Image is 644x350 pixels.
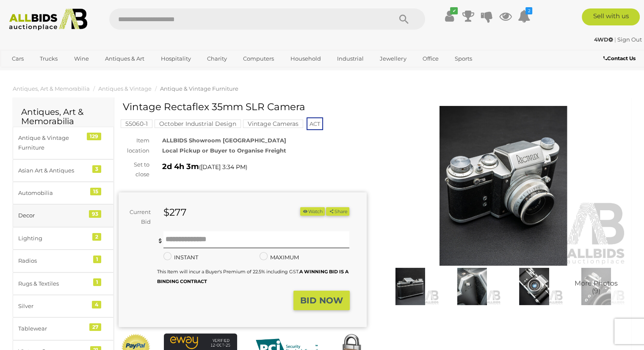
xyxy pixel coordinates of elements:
[13,159,114,182] a: Asian Art & Antiques 3
[18,279,88,289] div: Rugs & Textiles
[5,8,92,31] img: Allbids.com.au
[603,55,636,61] b: Contact Us
[18,188,88,198] div: Automobilia
[567,268,625,305] img: Vintage Rectaflex 35mm SLR Camera
[417,52,444,66] a: Office
[18,166,88,175] div: Asian Art & Antiques
[449,52,478,66] a: Sports
[199,164,247,170] span: ( )
[21,107,105,126] h2: Antiques, Art & Memorabilia
[89,323,101,331] div: 27
[13,227,114,250] a: Lighting 2
[163,253,198,262] label: INSTANT
[379,106,627,266] img: Vintage Rectaflex 35mm SLR Camera
[162,137,286,144] strong: ALLBIDS Showroom [GEOGRAPHIC_DATA]
[92,165,101,173] div: 3
[13,204,114,227] a: Decor 93
[260,253,299,262] label: MAXIMUM
[13,250,114,272] a: Radios 1
[307,117,323,130] span: ACT
[582,8,640,25] a: Sell with us
[90,188,101,195] div: 15
[119,207,157,227] div: Current Bid
[18,233,88,243] div: Lighting
[100,52,150,66] a: Antiques & Art
[614,36,616,43] span: |
[18,211,88,220] div: Decor
[13,272,114,295] a: Rugs & Textiles 1
[69,52,94,66] a: Wine
[112,160,156,180] div: Set to close
[202,52,232,66] a: Charity
[450,7,458,14] i: ✔
[98,85,152,92] a: Antiques & Vintage
[13,85,90,92] a: Antiques, Art & Memorabilia
[332,52,369,66] a: Industrial
[300,207,325,216] button: Watch
[6,66,77,80] a: [GEOGRAPHIC_DATA]
[6,52,29,66] a: Cars
[123,102,365,112] h1: Vintage Rectaflex 35mm SLR Camera
[13,295,114,317] a: Silver 4
[243,120,303,127] a: Vintage Cameras
[121,120,152,127] a: 55060-1
[443,268,501,305] img: Vintage Rectaflex 35mm SLR Camera
[34,52,63,66] a: Trucks
[505,268,563,305] img: Vintage Rectaflex 35mm SLR Camera
[18,301,88,311] div: Silver
[18,133,88,153] div: Antique & Vintage Furniture
[293,291,350,311] button: BID NOW
[594,36,613,43] strong: 4WD
[13,317,114,340] a: Tablewear 27
[93,278,101,286] div: 1
[517,8,530,24] a: 2
[155,52,196,66] a: Hospitality
[381,268,439,305] img: Vintage Rectaflex 35mm SLR Camera
[162,162,199,171] strong: 2d 4h 3m
[155,120,241,127] a: October Industrial Design
[603,54,638,63] a: Contact Us
[300,295,343,306] strong: BID NOW
[567,268,625,305] a: More Photos(9)
[285,52,326,66] a: Household
[155,119,241,128] mark: October Industrial Design
[525,7,532,14] i: 2
[201,163,246,171] span: [DATE] 3:34 PM
[157,269,348,284] b: A WINNING BID IS A BINDING CONTRACT
[87,133,101,140] div: 129
[92,301,101,308] div: 4
[383,8,425,30] button: Search
[13,182,114,204] a: Automobilia 15
[13,127,114,159] a: Antique & Vintage Furniture 129
[160,85,238,92] a: Antique & Vintage Furniture
[238,52,279,66] a: Computers
[617,36,642,43] a: Sign Out
[92,233,101,241] div: 2
[575,280,618,294] span: More Photos (9)
[163,206,187,218] strong: $277
[18,324,88,333] div: Tablewear
[121,119,152,128] mark: 55060-1
[374,52,412,66] a: Jewellery
[594,36,614,43] a: 4WD
[326,207,349,216] button: Share
[112,136,156,156] div: Item location
[243,119,303,128] mark: Vintage Cameras
[162,147,286,154] strong: Local Pickup or Buyer to Organise Freight
[443,8,456,24] a: ✔
[93,256,101,263] div: 1
[18,256,88,266] div: Radios
[300,207,325,216] li: Watch this item
[89,210,101,218] div: 93
[157,269,348,284] small: This Item will incur a Buyer's Premium of 22.5% including GST.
